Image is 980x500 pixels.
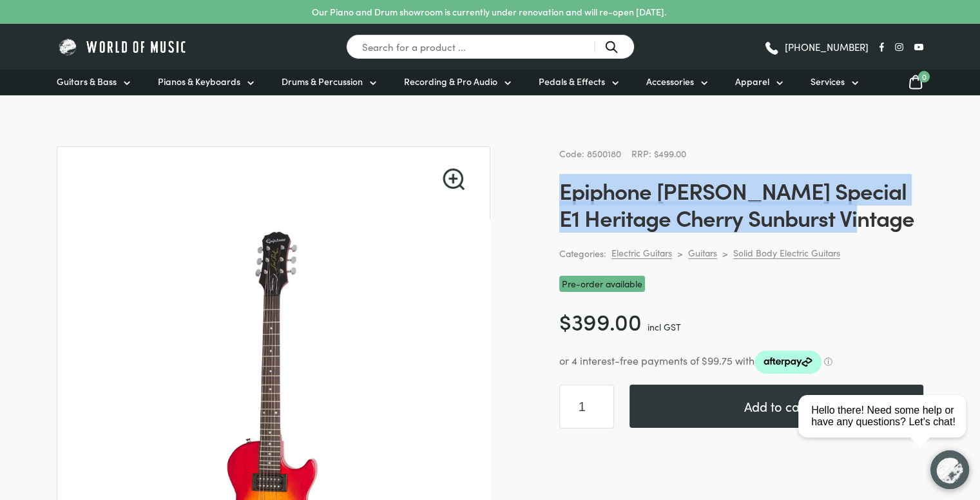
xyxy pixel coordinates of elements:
span: Pedals & Effects [539,75,605,88]
span: 0 [918,71,930,82]
div: > [722,247,728,259]
div: > [677,247,683,259]
span: Pianos & Keyboards [158,75,240,88]
a: [PHONE_NUMBER] [764,37,869,57]
img: World of Music [57,37,189,57]
iframe: Chat with our support team [793,358,980,500]
span: $ [559,305,572,336]
a: Guitars [688,247,717,259]
iframe: PayPal Message 1 [559,428,923,441]
input: Product quantity [559,385,614,428]
span: Code: 8500180 [559,147,621,160]
bdi: 399.00 [559,305,642,336]
a: Solid Body Electric Guitars [733,247,840,259]
p: Our Piano and Drum showroom is currently under renovation and will re-open [DATE]. [312,5,666,19]
span: [PHONE_NUMBER] [785,42,869,52]
span: Categories: [559,246,606,261]
input: Search for a product ... [346,34,635,59]
span: Pre-order available [559,276,645,292]
h1: Epiphone [PERSON_NAME] Special E1 Heritage Cherry Sunburst Vintage [559,177,923,231]
button: Add to cart [629,385,923,428]
span: Services [811,75,845,88]
span: Accessories [646,75,694,88]
span: incl GST [648,320,681,333]
span: Guitars & Bass [57,75,117,88]
span: RRP: $499.00 [631,147,686,160]
span: Drums & Percussion [282,75,363,88]
a: View full-screen image gallery [443,168,465,190]
a: Electric Guitars [611,247,672,259]
span: Recording & Pro Audio [404,75,497,88]
span: Apparel [735,75,769,88]
iframe: PayPal [559,461,923,496]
